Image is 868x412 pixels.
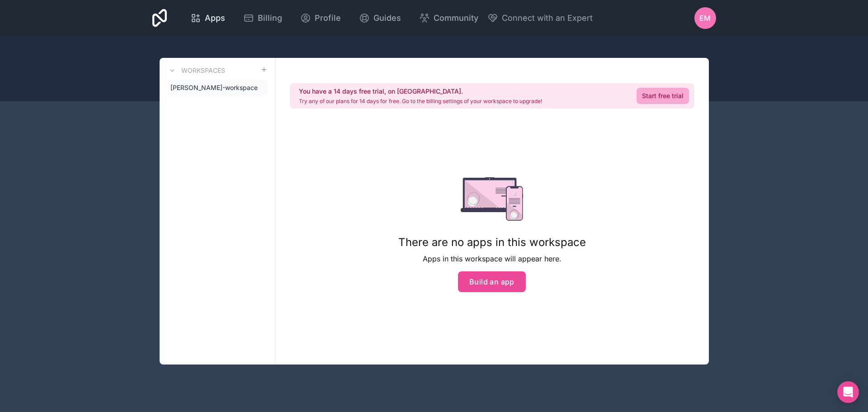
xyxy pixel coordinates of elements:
p: Apps in this workspace will appear here. [398,253,586,264]
a: [PERSON_NAME]-workspace [167,80,268,96]
span: Apps [205,12,225,24]
span: [PERSON_NAME]-workspace [170,83,258,92]
a: Guides [352,8,408,28]
span: Guides [373,12,401,24]
p: Try any of our plans for 14 days for free. Go to the billing settings of your workspace to upgrade! [299,98,542,105]
span: Billing [258,12,282,24]
a: Billing [236,8,289,28]
a: Apps [183,8,232,28]
span: EM [699,13,711,24]
a: Start free trial [637,88,689,104]
img: empty state [461,177,524,221]
div: Open Intercom Messenger [837,381,859,403]
span: Community [434,12,478,24]
a: Workspaces [167,65,225,76]
span: Profile [315,12,341,24]
span: Connect with an Expert [502,12,593,24]
h3: Workspaces [181,66,225,75]
button: Build an app [458,271,526,292]
h1: There are no apps in this workspace [398,235,586,250]
button: Connect with an Expert [487,12,593,24]
h2: You have a 14 days free trial, on [GEOGRAPHIC_DATA]. [299,87,542,96]
a: Community [412,8,486,28]
a: Profile [293,8,348,28]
